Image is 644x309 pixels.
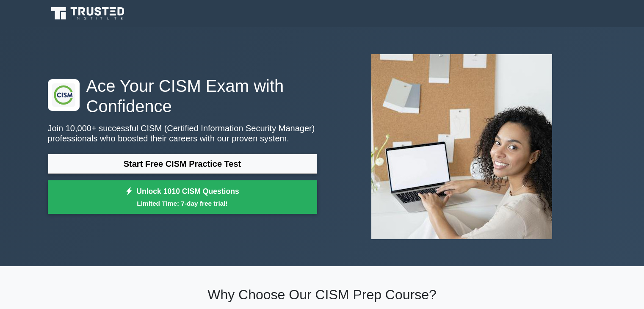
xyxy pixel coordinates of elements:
a: Start Free CISM Practice Test [48,154,317,174]
h2: Why Choose Our CISM Prep Course? [48,287,597,303]
a: Unlock 1010 CISM QuestionsLimited Time: 7-day free trial! [48,180,317,214]
small: Limited Time: 7-day free trial! [58,199,307,208]
p: Join 10,000+ successful CISM (Certified Information Security Manager) professionals who boosted t... [48,123,317,143]
h1: Ace Your CISM Exam with Confidence [48,76,317,116]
